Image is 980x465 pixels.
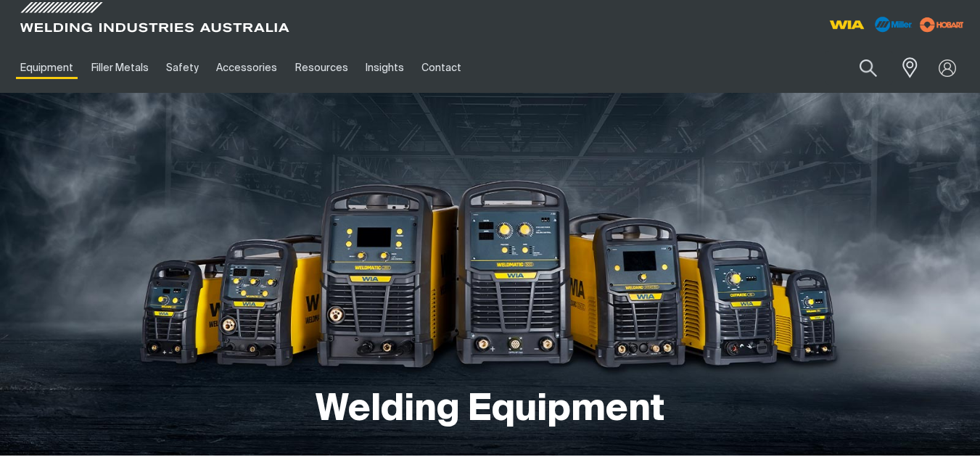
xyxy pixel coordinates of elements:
[316,387,664,434] h1: Welding Equipment
[207,43,286,93] a: Accessories
[287,43,357,93] a: Resources
[157,43,207,93] a: Safety
[357,43,413,93] a: Insights
[915,14,968,36] img: miller
[844,51,893,85] button: Search products
[12,43,729,93] nav: Main
[12,43,82,93] a: Equipment
[413,43,470,93] a: Contact
[82,43,157,93] a: Filler Metals
[825,51,893,85] input: Product name or item number...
